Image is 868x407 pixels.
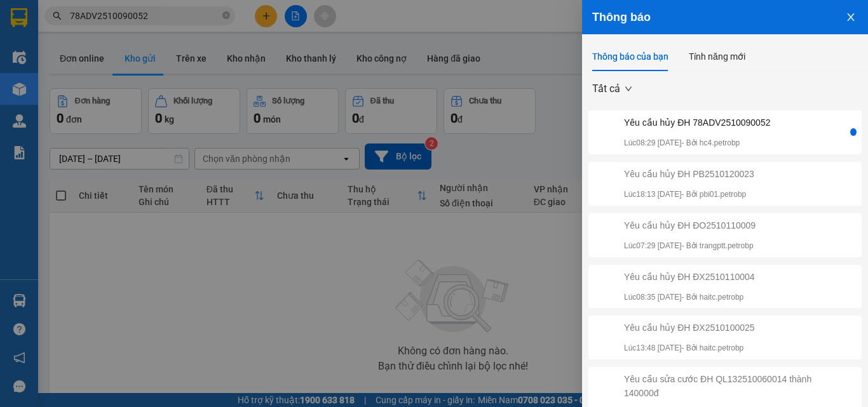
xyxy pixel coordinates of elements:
[624,291,755,304] p: Lúc 08:35 [DATE] - Bởi haitc.petrobp
[624,321,755,335] div: Yêu cầu hủy ĐH ĐX2510100025
[592,50,668,63] div: Thông báo của bạn
[624,372,845,400] div: Yêu cầu sửa cước ĐH QL132510060014 thành 140000đ
[624,270,755,284] div: Yêu cầu hủy ĐH ĐX2510110004
[689,50,745,63] div: Tính năng mới
[846,12,856,22] span: close
[624,218,756,232] div: Yêu cầu hủy ĐH ĐO2510110009
[624,240,756,252] p: Lúc 07:29 [DATE] - Bởi trangptt.petrobp
[624,137,770,149] p: Lúc 08:29 [DATE] - Bởi hc4.petrobp
[624,167,754,181] div: Yêu cầu hủy ĐH PB2510120023
[592,79,632,98] span: Tất cả
[624,342,755,354] p: Lúc 13:48 [DATE] - Bởi haitc.petrobp
[624,116,770,130] div: Yêu cầu hủy ĐH 78ADV2510090052
[624,189,754,201] p: Lúc 18:13 [DATE] - Bởi pbi01.petrobp
[592,10,858,24] div: Thông báo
